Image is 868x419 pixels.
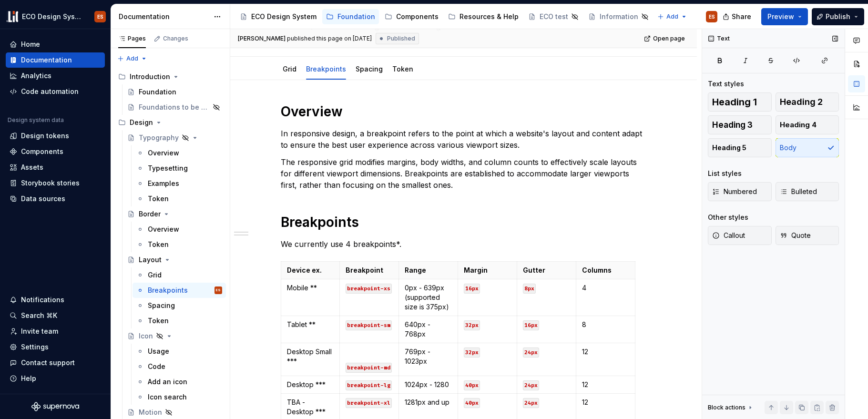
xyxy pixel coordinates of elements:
div: Block actions [708,401,754,414]
div: Grid [148,270,162,280]
span: Share [732,12,751,21]
a: Components [381,9,442,24]
a: Token [133,237,226,252]
div: published this page on [DATE] [287,35,372,42]
code: breakpoint-md [346,363,392,373]
div: Contact support [21,358,75,368]
a: Usage [133,344,226,359]
div: Layout [139,255,162,265]
button: Help [6,371,105,386]
div: Search ⌘K [21,311,57,320]
a: Foundation [322,9,379,24]
div: Foundation [337,12,375,21]
button: Contact support [6,355,105,370]
a: Assets [6,160,105,175]
code: breakpoint-xs [346,284,392,294]
div: Design [130,118,153,127]
div: Usage [148,347,169,356]
div: ES [216,286,221,295]
a: Examples [133,176,226,191]
div: Icon [139,331,153,341]
span: Quote [780,231,811,240]
code: 16px [464,284,480,294]
div: Components [396,12,439,21]
p: 0px - 639px (supported size is 375px) [405,283,452,312]
div: Grid [279,59,300,79]
code: 40px [464,398,480,408]
p: In responsive design, a breakpoint refers to the point at which a website's layout and content ad... [281,128,647,151]
a: Overview [133,145,226,161]
p: 640px - 768px [405,320,452,339]
div: Settings [21,342,49,352]
button: Heading 1 [708,92,772,112]
code: 24px [523,398,539,408]
a: Spacing [133,298,226,313]
button: Quote [776,226,839,245]
a: Token [392,65,413,73]
div: ECO Design System [22,12,83,21]
div: ES [97,13,103,20]
div: Breakpoints [302,59,350,79]
a: Home [6,37,105,52]
a: Icon search [133,389,226,405]
a: BreakpointsES [133,283,226,298]
div: Token [148,316,169,326]
a: ECO test [524,9,582,24]
div: Changes [163,35,188,42]
a: Storybook stories [6,175,105,191]
span: Preview [767,12,794,21]
p: Range [405,266,452,275]
div: Components [21,147,63,156]
div: Overview [148,148,179,158]
div: Token [148,194,169,204]
p: 8 [582,320,629,329]
div: Foundations to be published [139,102,210,112]
button: Add [114,52,150,65]
span: [PERSON_NAME] [238,35,286,42]
div: Block actions [708,404,745,411]
p: TBA - Desktop *** [287,398,334,417]
span: Add [126,55,138,62]
p: 12 [582,398,629,407]
p: Margin [464,266,511,275]
div: ECO Design System [251,12,317,21]
p: 12 [582,347,629,357]
button: Numbered [708,182,772,201]
h1: Overview [281,103,647,120]
div: Help [21,374,36,383]
h1: Breakpoints [281,214,647,231]
div: Analytics [21,71,51,81]
p: We currently use 4 breakpoints*. [281,238,647,250]
div: Introduction [114,69,226,84]
code: 32px [464,320,480,330]
button: Notifications [6,292,105,307]
a: Open page [641,32,689,45]
div: Introduction [130,72,170,82]
p: Desktop Small *** [287,347,334,366]
a: Code automation [6,84,105,99]
button: Search ⌘K [6,308,105,323]
div: Documentation [119,12,209,21]
code: 40px [464,380,480,390]
a: Token [133,191,226,206]
div: Pages [118,35,146,42]
div: Code [148,362,165,371]
a: Data sources [6,191,105,206]
button: ECO Design SystemES [2,6,109,27]
a: Invite team [6,324,105,339]
p: Gutter [523,266,570,275]
a: Analytics [6,68,105,83]
a: Token [133,313,226,328]
div: Typography [139,133,179,143]
a: ECO Design System [236,9,320,24]
code: 32px [464,347,480,358]
div: Token [388,59,417,79]
a: Overview [133,222,226,237]
span: Published [387,35,415,42]
span: Heading 2 [780,97,823,107]
p: Columns [582,266,629,275]
button: Publish [812,8,864,25]
code: 24px [523,347,539,358]
div: Breakpoints [148,286,188,295]
p: 4 [582,283,629,293]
